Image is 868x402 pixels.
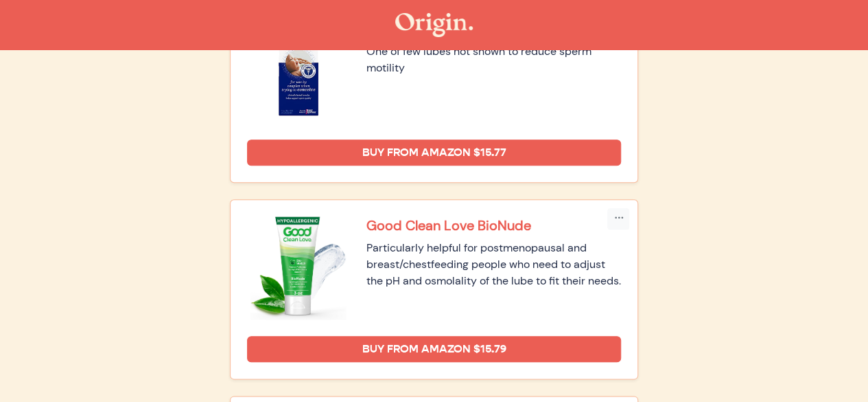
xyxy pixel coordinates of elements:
img: The Origin Shop [395,13,473,37]
a: Buy from Amazon $15.77 [247,139,622,166]
a: Good Clean Love BioNude [366,216,622,234]
div: One of few lubes not shown to reduce sperm motility [366,43,622,76]
a: Buy from Amazon $15.79 [247,336,622,362]
img: Good Clean Love BioNude [247,216,350,320]
img: Pre-Seed [247,20,350,123]
div: Particularly helpful for postmenopausal and breast/chestfeeding people who need to adjust the pH ... [366,240,622,289]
